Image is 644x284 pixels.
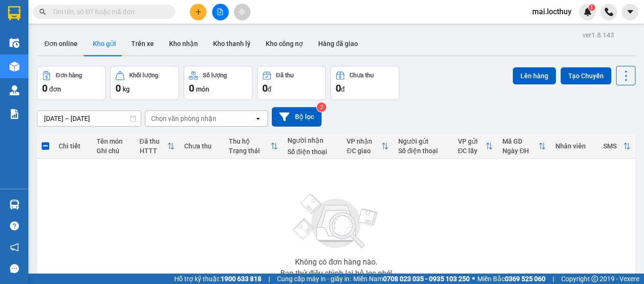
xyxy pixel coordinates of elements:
[589,4,595,11] sup: 1
[289,188,384,255] img: svg+xml;base64,PHN2ZyBjbGFzcz0ibGlzdC1wbHVnX19zdmciIHhtbG5zPSJodHRwOi8vd3d3LnczLm9yZy8yMDAwL3N2Zy...
[458,147,485,155] div: ĐC lấy
[398,137,448,145] div: Người gửi
[9,109,19,119] img: solution-icon
[184,142,219,150] div: Chưa thu
[349,72,374,79] div: Chưa thu
[525,6,579,18] span: mai.locthuy
[85,32,124,55] button: Kho gửi
[239,9,245,15] span: aim
[195,9,202,15] span: plus
[229,147,270,155] div: Trạng thái
[272,107,322,127] button: Bộ lọc
[341,85,345,93] span: đ
[502,137,538,145] div: Mã GD
[287,137,338,144] div: Người nhận
[140,137,168,145] div: Đã thu
[97,147,130,155] div: Ghi chú
[10,264,19,273] span: message
[498,134,550,159] th: Toggle SortBy
[505,275,546,283] strong: 0369 525 060
[116,82,121,94] span: 0
[472,277,475,281] span: ⚪️
[603,142,623,150] div: SMS
[599,134,635,159] th: Toggle SortBy
[9,62,19,72] img: warehouse-icon
[555,142,594,150] div: Nhân viên
[9,200,19,210] img: warehouse-icon
[224,134,282,159] th: Toggle SortBy
[331,66,399,100] button: Chưa thu0đ
[42,82,47,94] span: 0
[268,274,270,284] span: |
[123,85,130,93] span: kg
[262,82,268,94] span: 0
[190,4,206,20] button: plus
[39,9,46,15] span: search
[206,32,258,55] button: Kho thanh lý
[347,137,381,145] div: VP nhận
[453,134,498,159] th: Toggle SortBy
[582,30,614,40] div: ver 1.8.143
[8,6,20,20] img: logo-vxr
[37,32,85,55] button: Đơn online
[189,82,194,94] span: 0
[477,274,546,284] span: Miền Bắc
[9,38,19,48] img: warehouse-icon
[110,66,179,100] button: Khối lượng0kg
[626,8,635,16] span: caret-down
[280,270,392,277] div: Bạn thử điều chỉnh lại bộ lọc nhé!
[203,72,227,79] div: Số lượng
[398,147,448,155] div: Số điện thoại
[140,147,168,155] div: HTTT
[174,274,261,284] span: Hỗ trợ kỹ thuật:
[591,275,598,282] span: copyright
[97,137,130,145] div: Tên món
[268,85,271,93] span: đ
[502,147,538,155] div: Ngày ĐH
[347,147,381,155] div: ĐC giao
[10,221,19,230] span: question-circle
[561,67,611,84] button: Tạo Chuyến
[605,8,613,16] img: phone-icon
[254,115,262,122] svg: open
[553,274,554,284] span: |
[513,67,556,84] button: Lên hàng
[583,8,592,16] img: icon-new-feature
[353,274,470,284] span: Miền Nam
[317,102,326,112] sup: 2
[9,85,19,95] img: warehouse-icon
[129,72,158,79] div: Khối lượng
[277,274,351,284] span: Cung cấp máy in - giấy in:
[49,85,61,93] span: đơn
[151,114,216,123] div: Chọn văn phòng nhận
[229,137,270,145] div: Thu hộ
[287,148,338,156] div: Số điện thoại
[212,4,229,20] button: file-add
[458,137,485,145] div: VP gửi
[234,4,250,20] button: aim
[124,32,161,55] button: Trên xe
[276,72,294,79] div: Đã thu
[311,32,366,55] button: Hàng đã giao
[221,275,261,283] strong: 1900 633 818
[257,66,326,100] button: Đã thu0đ
[161,32,206,55] button: Kho nhận
[196,85,209,93] span: món
[258,32,311,55] button: Kho công nợ
[52,7,164,17] input: Tìm tên, số ĐT hoặc mã đơn
[59,142,87,150] div: Chi tiết
[37,66,106,100] button: Đơn hàng0đơn
[342,134,394,159] th: Toggle SortBy
[295,258,377,266] div: Không có đơn hàng nào.
[590,4,593,11] span: 1
[135,134,180,159] th: Toggle SortBy
[37,111,141,126] input: Select a date range.
[56,72,82,79] div: Đơn hàng
[622,4,638,20] button: caret-down
[336,82,341,94] span: 0
[383,275,470,283] strong: 0708 023 035 - 0935 103 250
[217,9,224,15] span: file-add
[184,66,252,100] button: Số lượng0món
[10,243,19,252] span: notification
